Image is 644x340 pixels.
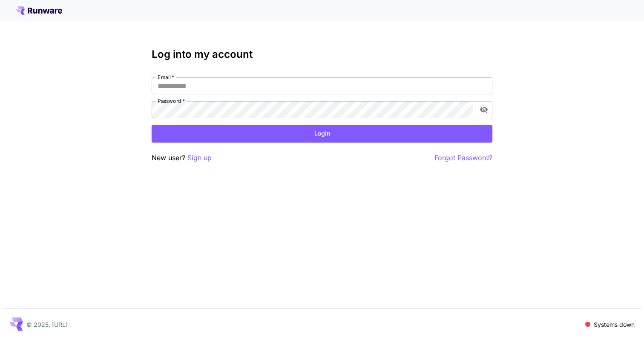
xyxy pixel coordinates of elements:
[158,97,185,105] label: Password
[594,320,635,329] p: Systems down
[476,102,492,117] button: toggle password visibility
[434,153,492,163] button: Forgot Password?
[152,153,212,163] p: New user?
[158,74,174,81] label: Email
[152,125,492,142] button: Login
[26,320,68,329] p: © 2025, [URL]
[152,48,492,60] h3: Log into my account
[187,153,212,163] button: Sign up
